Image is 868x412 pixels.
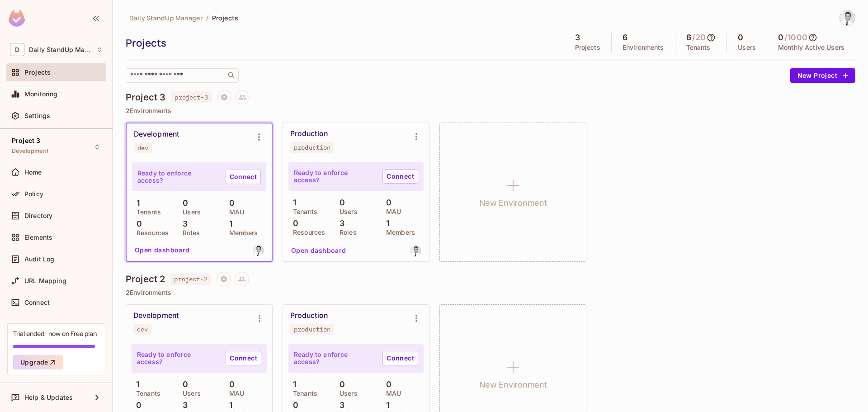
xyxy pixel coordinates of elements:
p: 1 [288,198,296,207]
a: Connect [226,351,261,365]
a: Connect [382,351,418,365]
p: 3 [335,401,344,410]
h1: New Environment [479,378,547,392]
p: Users [738,44,756,51]
p: MAU [225,390,244,397]
span: Help & Updates [24,394,73,401]
button: Environment settings [250,128,268,146]
button: Environment settings [407,309,425,327]
p: 0 [335,198,345,207]
p: Users [178,208,201,216]
button: Open dashboard [288,243,350,258]
p: MAU [382,208,401,215]
p: 1 [132,199,140,208]
img: Goran Jovanovic [840,10,855,25]
p: Ready to enforce access? [294,351,375,365]
h5: 0 [738,33,743,42]
button: Upgrade [13,355,63,369]
div: Production [290,311,328,320]
p: Tenants [132,208,161,216]
span: Project 3 [12,137,40,144]
p: Users [335,208,358,215]
p: 0 [225,199,235,208]
span: URL Mapping [24,277,66,284]
p: Tenants [132,390,160,397]
p: Members [382,229,415,236]
div: dev [137,144,148,152]
p: 1 [132,380,139,389]
p: 1 [288,380,296,389]
span: Connect [24,299,50,306]
span: Directory [24,212,52,219]
p: Users [335,390,358,397]
p: 1 [225,401,232,410]
p: Ready to enforce access? [294,169,375,184]
p: 0 [382,380,392,389]
div: Projects [126,36,560,50]
h4: Project 3 [126,92,165,103]
p: Tenants [686,44,711,51]
span: project-3 [171,91,211,103]
p: Environments [623,44,664,51]
p: Tenants [288,390,317,397]
p: 0 [335,380,345,389]
div: Production [290,129,328,138]
h5: / 1000 [784,33,807,42]
span: Projects [212,14,238,22]
p: Tenants [288,208,317,215]
p: 2 Environments [126,289,855,296]
div: Trial ended- now on Free plan [13,329,97,338]
p: 0 [178,199,188,208]
img: gjovanovic.st@gmail.com [253,245,264,256]
p: 0 [132,219,142,228]
h5: 6 [623,33,627,42]
img: SReyMgAAAABJRU5ErkJggg== [9,10,25,27]
span: Development [12,147,48,155]
span: project-2 [170,273,211,285]
span: Daily StandUp Manager [129,14,203,22]
p: Users [178,390,201,397]
span: Settings [24,112,50,119]
h5: 0 [778,33,783,42]
button: Open dashboard [131,243,193,257]
p: 3 [335,219,344,228]
p: Roles [178,229,200,237]
p: 0 [132,401,142,410]
a: Connect [226,170,261,184]
span: Workspace: Daily StandUp Manager [29,46,92,53]
span: Policy [24,190,43,198]
div: Development [134,130,179,139]
li: / [206,14,208,22]
p: 1 [225,219,232,228]
p: 1 [382,401,389,410]
p: Resources [132,229,169,237]
p: 0 [178,380,188,389]
p: 2 Environments [126,107,855,114]
span: Elements [24,234,52,241]
h1: New Environment [479,196,547,210]
p: Members [225,229,258,237]
p: Ready to enforce access? [137,170,218,184]
p: 0 [288,219,298,228]
h5: 6 [686,33,691,42]
div: dev [137,326,148,333]
span: Projects [24,69,51,76]
span: D [10,43,24,56]
p: 3 [178,401,188,410]
p: 0 [225,380,235,389]
h5: / 20 [692,33,706,42]
button: New Project [790,68,855,83]
p: 1 [382,219,389,228]
p: Monthly Active Users [778,44,844,51]
div: Development [133,311,179,320]
span: Project settings [217,95,231,103]
p: MAU [382,390,401,397]
div: production [294,326,330,333]
p: 0 [382,198,392,207]
p: 3 [178,219,188,228]
p: Projects [575,44,600,51]
button: Environment settings [250,309,269,327]
a: Connect [382,169,418,184]
img: gjovanovic.st@gmail.com [410,245,421,256]
span: Audit Log [24,256,54,263]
